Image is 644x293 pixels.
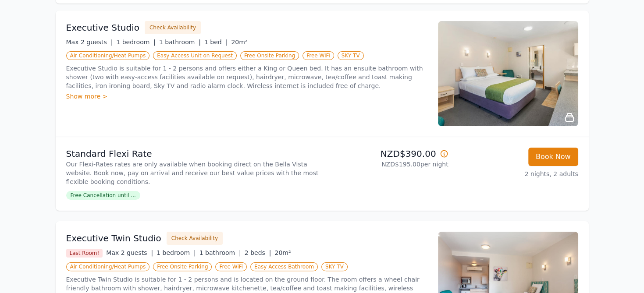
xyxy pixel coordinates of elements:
[153,262,212,271] span: Free Onsite Parking
[167,232,223,245] button: Check Availability
[321,262,348,271] span: SKY TV
[250,262,318,271] span: Easy-Access Bathroom
[66,92,427,101] div: Show more >
[66,64,427,90] p: Executive Studio is suitable for 1 - 2 persons and offers either a King or Queen bed. It has an e...
[245,249,271,256] span: 2 beds |
[66,262,150,271] span: Air Conditioning/Heat Pumps
[455,169,578,178] p: 2 nights, 2 adults
[231,39,247,46] span: 20m²
[145,21,201,34] button: Check Availability
[66,232,161,244] h3: Executive Twin Studio
[66,191,140,200] span: Free Cancellation until ...
[157,249,196,256] span: 1 bedroom |
[338,51,364,60] span: SKY TV
[326,148,448,160] p: NZD$390.00
[159,39,201,46] span: 1 bathroom |
[66,148,319,160] p: Standard Flexi Rate
[66,39,113,46] span: Max 2 guests |
[199,249,241,256] span: 1 bathroom |
[528,148,578,166] button: Book Now
[66,51,150,60] span: Air Conditioning/Heat Pumps
[66,21,139,34] h3: Executive Studio
[153,51,237,60] span: Easy Access Unit on Request
[66,249,103,258] span: Last Room!
[66,160,319,186] p: Our Flexi-Rates rates are only available when booking direct on the Bella Vista website. Book now...
[274,249,291,256] span: 20m²
[302,51,334,60] span: Free WiFi
[215,262,247,271] span: Free WiFi
[106,249,153,256] span: Max 2 guests |
[240,51,299,60] span: Free Onsite Parking
[116,39,156,46] span: 1 bedroom |
[326,160,448,169] p: NZD$195.00 per night
[204,39,228,46] span: 1 bed |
